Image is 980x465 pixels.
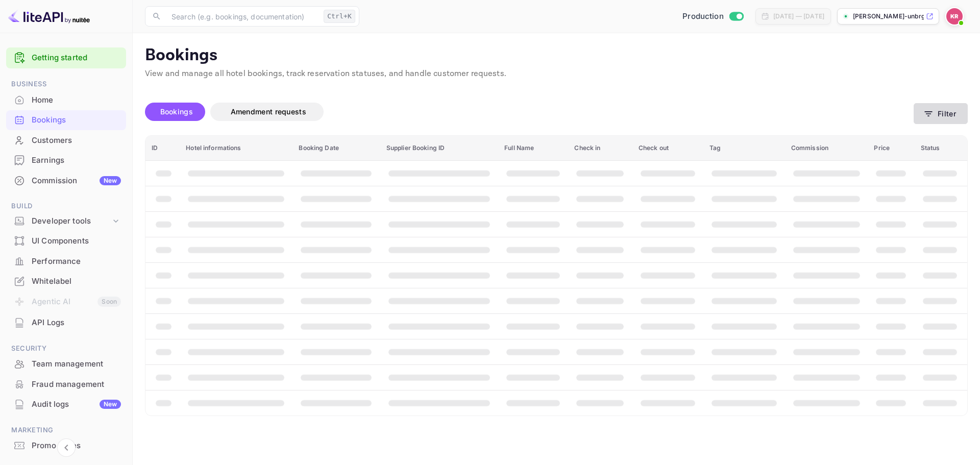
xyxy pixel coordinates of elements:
[682,11,724,22] span: Production
[568,136,632,161] th: Check in
[165,6,320,27] input: Search (e.g. bookings, documentation)
[6,425,126,436] span: Marketing
[32,215,111,227] div: Developer tools
[324,10,355,23] div: Ctrl+K
[915,136,967,161] th: Status
[703,136,785,161] th: Tag
[32,440,121,452] div: Promo codes
[6,313,126,332] a: API Logs
[32,114,121,126] div: Bookings
[6,201,126,212] span: Build
[6,90,126,110] div: Home
[6,395,126,414] div: Audit logsNew
[180,136,292,161] th: Hotel informations
[231,107,306,116] span: Amendment requests
[292,136,380,161] th: Booking Date
[32,94,121,106] div: Home
[6,151,126,170] div: Earnings
[6,151,126,169] a: Earnings
[6,252,126,272] div: Performance
[6,171,126,191] div: CommissionNew
[32,256,121,267] div: Performance
[6,79,126,90] span: Business
[145,103,914,121] div: account-settings tabs
[6,110,126,129] a: Bookings
[785,136,868,161] th: Commission
[32,379,121,390] div: Fraud management
[678,11,747,22] div: Switch to Sandbox mode
[32,358,121,370] div: Team management
[145,136,180,161] th: ID
[32,399,121,410] div: Audit logs
[6,252,126,271] a: Performance
[6,313,126,333] div: API Logs
[32,52,121,64] a: Getting started
[6,375,126,394] a: Fraud management
[6,395,126,413] a: Audit logsNew
[145,45,968,66] p: Bookings
[145,136,967,415] table: booking table
[853,12,924,21] p: [PERSON_NAME]-unbrg.[PERSON_NAME]...
[6,343,126,354] span: Security
[145,68,968,80] p: View and manage all hotel bookings, track reservation statuses, and handle customer requests.
[100,176,121,185] div: New
[6,110,126,130] div: Bookings
[32,276,121,287] div: Whitelabel
[6,131,126,151] div: Customers
[6,231,126,251] div: UI Components
[32,235,121,247] div: UI Components
[6,375,126,395] div: Fraud management
[160,107,193,116] span: Bookings
[914,103,968,124] button: Filter
[632,136,703,161] th: Check out
[57,438,76,457] button: Collapse navigation
[32,135,121,146] div: Customers
[6,231,126,250] a: UI Components
[6,354,126,374] div: Team management
[380,136,498,161] th: Supplier Booking ID
[32,317,121,329] div: API Logs
[6,272,126,290] a: Whitelabel
[100,400,121,409] div: New
[32,175,121,187] div: Commission
[6,354,126,373] a: Team management
[498,136,568,161] th: Full Name
[6,436,126,456] div: Promo codes
[6,171,126,190] a: CommissionNew
[6,47,126,68] div: Getting started
[8,8,90,25] img: LiteAPI logo
[6,131,126,150] a: Customers
[6,90,126,109] a: Home
[6,212,126,230] div: Developer tools
[32,155,121,166] div: Earnings
[6,272,126,291] div: Whitelabel
[773,12,824,21] div: [DATE] — [DATE]
[868,136,914,161] th: Price
[6,436,126,455] a: Promo codes
[946,8,963,25] img: Kobus Roux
